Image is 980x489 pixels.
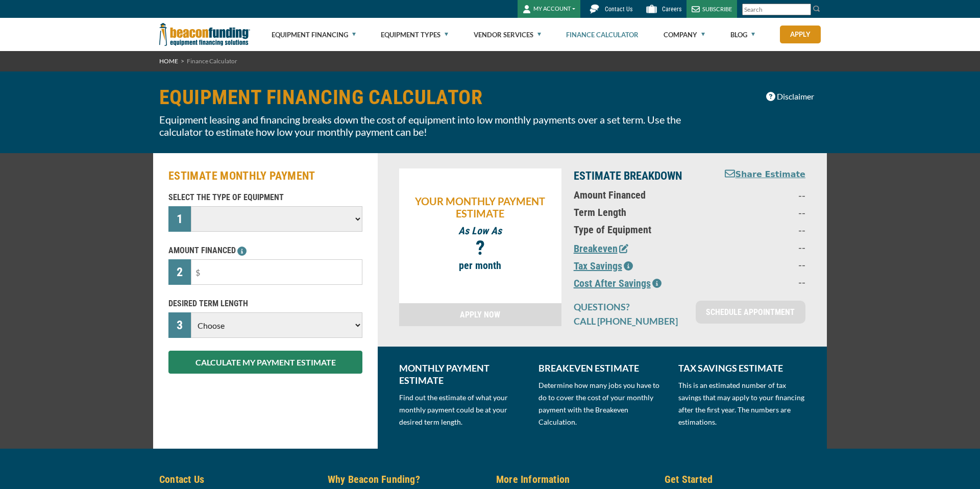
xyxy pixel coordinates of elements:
[742,4,811,15] input: Search
[399,303,561,326] a: APPLY NOW
[574,315,683,327] p: CALL [PHONE_NUMBER]
[574,206,704,218] p: Term Length
[404,195,556,219] p: YOUR MONTHLY PAYMENT ESTIMATE
[662,6,681,13] span: Careers
[399,362,526,386] p: MONTHLY PAYMENT ESTIMATE
[168,191,362,204] p: SELECT THE TYPE OF EQUIPMENT
[574,224,704,236] p: Type of Equipment
[168,312,191,338] div: 3
[759,87,821,106] button: Disclaimer
[538,379,666,428] p: Determine how many jobs you have to do to cover the cost of your monthly payment with the Breakev...
[730,18,755,51] a: Blog
[574,168,704,184] p: ESTIMATE BREAKDOWN
[574,301,683,313] p: QUESTIONS?
[716,258,805,271] p: --
[159,113,708,138] p: Equipment leasing and financing breaks down the cost of equipment into low monthly payments over ...
[474,18,541,51] a: Vendor Services
[574,189,704,201] p: Amount Financed
[678,362,805,374] p: TAX SAVINGS ESTIMATE
[716,206,805,218] p: --
[381,18,448,51] a: Equipment Types
[716,276,805,288] p: --
[800,6,808,14] a: Clear search text
[605,6,632,13] span: Contact Us
[566,18,639,51] a: Finance Calculator
[404,225,556,237] p: As Low As
[696,301,805,324] a: SCHEDULE APPOINTMENT
[813,5,821,13] img: Search
[168,259,191,285] div: 2
[678,379,805,428] p: This is an estimated number of tax savings that may apply to your financing after the first year....
[168,351,362,374] button: CALCULATE MY PAYMENT ESTIMATE
[168,244,362,257] p: AMOUNT FINANCED
[716,241,805,253] p: --
[574,258,633,274] button: Tax Savings
[159,57,178,65] a: HOME
[716,189,805,201] p: --
[328,472,484,487] h5: Why Beacon Funding?
[777,90,814,103] span: Disclaimer
[574,276,661,291] button: Cost After Savings
[725,168,805,181] button: Share Estimate
[399,392,526,428] p: Find out the estimate of what your monthly payment could be at your desired term length.
[168,298,362,310] p: DESIRED TERM LENGTH
[159,472,315,487] h5: Contact Us
[159,18,250,51] img: Beacon Funding Corporation logo
[404,242,556,254] p: ?
[168,168,362,184] h2: ESTIMATE MONTHLY PAYMENT
[664,18,705,51] a: Company
[538,362,666,374] p: BREAKEVEN ESTIMATE
[496,472,652,487] h5: More Information
[574,241,628,256] button: Breakeven
[168,206,191,232] div: 1
[404,259,556,272] p: per month
[187,57,237,65] span: Finance Calculator
[159,87,708,108] h1: EQUIPMENT FINANCING CALCULATOR
[272,18,356,51] a: Equipment Financing
[716,224,805,236] p: --
[780,26,821,43] a: Apply
[191,259,362,285] input: $
[665,472,821,487] h5: Get Started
